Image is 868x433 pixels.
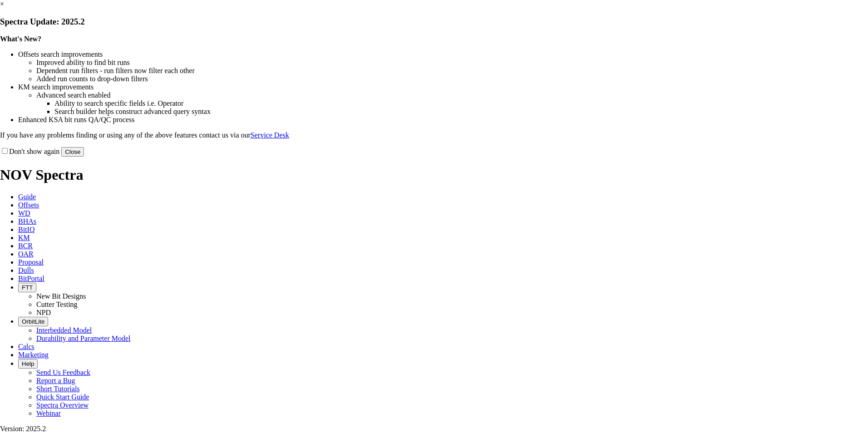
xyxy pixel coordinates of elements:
span: Calcs [18,343,35,350]
span: OAR [18,250,34,258]
a: Spectra Overview [36,401,89,409]
li: Advanced search enabled [36,91,868,99]
span: Guide [18,193,36,201]
span: WD [18,209,30,217]
li: Search builder helps construct advanced query syntax [54,108,868,116]
span: Marketing [18,351,49,359]
span: BitIQ [18,226,35,233]
a: Cutter Testing [36,300,78,308]
a: Report a Bug [36,377,75,384]
li: Ability to search specific fields i.e. Operator [54,99,868,108]
a: NPD [36,309,51,316]
a: Short Tutorials [36,385,80,393]
a: Durability and Parameter Model [36,335,131,342]
span: BHAs [18,217,36,225]
span: OrbitLite [22,318,44,325]
span: FTT [22,284,33,291]
li: Added run counts to drop-down filters [36,75,868,83]
li: Improved ability to find bit runs [36,59,868,67]
span: BitPortal [18,275,44,282]
input: Don't show again [2,148,8,154]
span: BCR [18,242,33,250]
li: Enhanced KSA bit runs QA/QC process [18,116,868,124]
span: Proposal [18,258,44,266]
a: Quick Start Guide [36,393,89,401]
a: Service Desk [251,131,289,139]
a: Webinar [36,409,61,417]
li: KM search improvements [18,83,868,91]
a: Send Us Feedback [36,369,90,376]
a: New Bit Designs [36,292,86,300]
a: Interbedded Model [36,326,92,334]
span: Dulls [18,266,34,274]
span: Help [22,360,34,367]
span: Offsets [18,201,39,209]
span: KM [18,234,30,241]
li: Offsets search improvements [18,50,868,59]
li: Dependent run filters - run filters now filter each other [36,67,868,75]
button: Close [61,147,84,157]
